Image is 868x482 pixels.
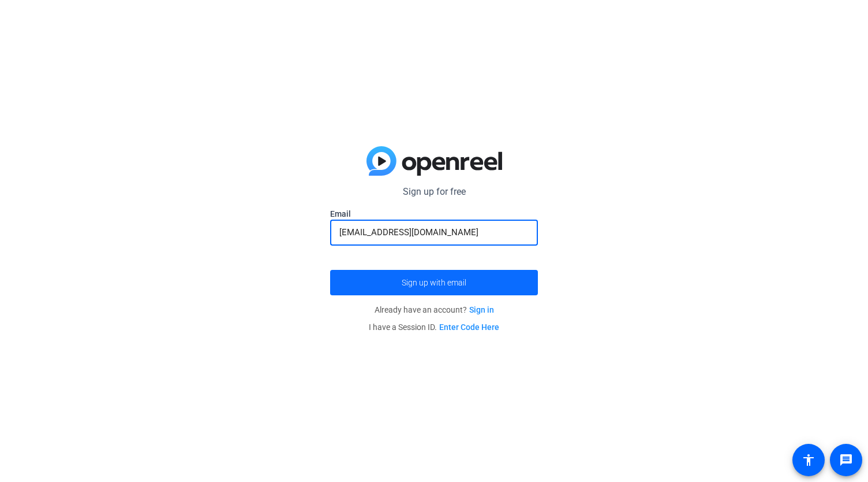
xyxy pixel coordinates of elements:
img: blue-gradient.svg [366,146,502,176]
a: Enter Code Here [439,322,499,332]
p: Sign up for free [330,185,538,199]
button: Sign up with email [330,270,538,295]
mat-icon: accessibility [802,453,815,467]
a: Sign in [469,305,494,314]
span: I have a Session ID. [369,322,499,332]
input: Enter Email Address [339,225,529,239]
mat-icon: message [839,453,853,467]
span: Already have an account? [375,305,494,314]
label: Email [330,208,538,220]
